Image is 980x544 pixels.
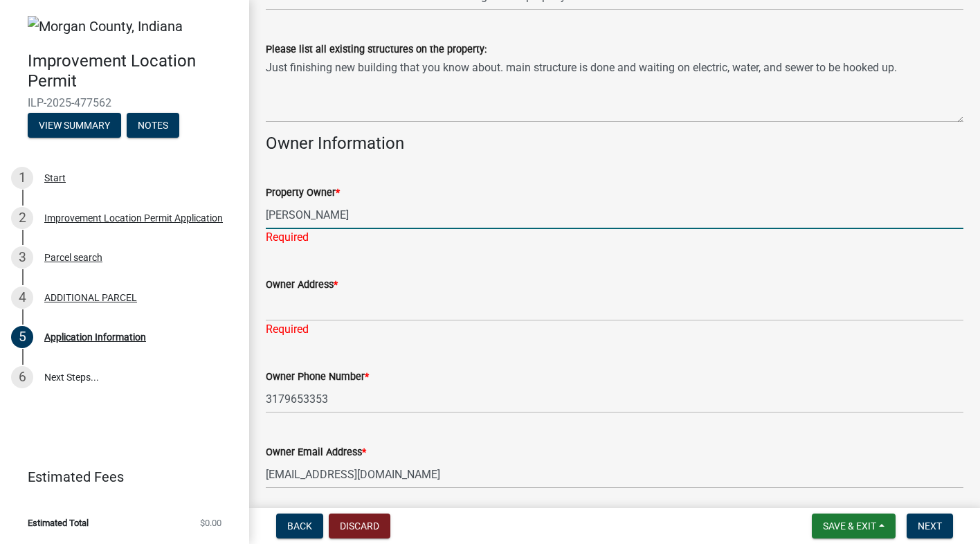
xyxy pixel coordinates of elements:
div: Improvement Location Permit Application [44,213,223,223]
div: 1 [11,167,33,189]
div: 5 [11,326,33,348]
wm-modal-confirm: Notes [127,121,179,132]
div: 2 [11,207,33,229]
div: Application Information [44,332,146,342]
span: Save & Exit [823,520,876,532]
wm-modal-confirm: Summary [28,121,121,132]
button: Discard [329,514,390,538]
h4: Owner Information [266,134,963,154]
span: $0.00 [200,518,221,527]
h4: Improvement Location Permit [28,51,238,91]
button: Next [907,514,953,538]
div: 4 [11,287,33,309]
div: Start [44,173,66,183]
label: Owner Phone Number [266,372,369,382]
div: 3 [11,246,33,269]
span: Next [918,520,942,532]
div: Parcel search [44,253,102,262]
label: Please list all existing structures on the property: [266,45,487,55]
span: ILP-2025-477562 [28,96,221,109]
div: Required [266,321,963,338]
div: ADDITIONAL PARCEL [44,293,137,302]
div: Required [266,229,963,246]
div: 6 [11,366,33,388]
a: Estimated Fees [11,463,227,491]
button: Back [276,514,323,538]
label: Owner Email Address [266,448,366,457]
button: Save & Exit [812,514,896,538]
span: Back [287,520,312,532]
label: Property Owner [266,188,340,198]
button: Notes [127,113,179,138]
button: View Summary [28,113,121,138]
label: Owner Address [266,280,338,290]
span: Estimated Total [28,518,89,527]
img: Morgan County, Indiana [28,16,183,37]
